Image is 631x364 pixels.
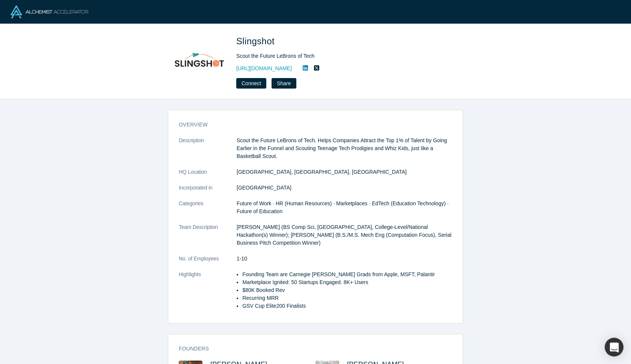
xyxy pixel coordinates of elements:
img: Slingshot's Logo [173,35,226,87]
h3: Founders [179,345,442,353]
li: Recurring MRR [242,294,452,302]
span: Future of Work · HR (Human Resources) · Marketplaces · EdTech (Education Technology) · Future of ... [237,200,448,214]
span: Slingshot [236,36,277,46]
li: $80K Booked Rev [242,286,452,294]
div: Scout the Future LeBrons of Tech [236,52,447,60]
button: Share [272,78,296,89]
dd: 1-10 [237,255,452,263]
dt: Team Description [179,223,237,255]
dt: HQ Location [179,168,237,184]
li: Founding Team are Carnegie [PERSON_NAME] Grads from Apple, MSFT, Palantir [242,271,452,278]
dt: Highlights [179,271,237,318]
dd: [GEOGRAPHIC_DATA], [GEOGRAPHIC_DATA], [GEOGRAPHIC_DATA] [237,168,452,176]
dt: Incorporated in [179,184,237,200]
img: Alchemist Logo [11,5,88,18]
li: GSV Cup Elite200 Finalists [242,302,452,310]
li: Marketplace Ignited: 50 Startups Engaged. 8K+ Users [242,278,452,286]
p: [PERSON_NAME] (BS Comp Sci, [GEOGRAPHIC_DATA], College-Level/National Hackathon(s) Winner); [PERS... [237,223,452,247]
a: [URL][DOMAIN_NAME] [236,65,292,72]
dd: [GEOGRAPHIC_DATA] [237,184,452,192]
dt: Description [179,137,237,168]
h3: overview [179,121,442,129]
dt: No. of Employees [179,255,237,271]
button: Connect [236,78,266,89]
p: Scout the Future LeBrons of Tech. Helps Companies Attract the Top 1% of Talent by Going Earlier i... [237,137,452,160]
dt: Categories [179,200,237,223]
